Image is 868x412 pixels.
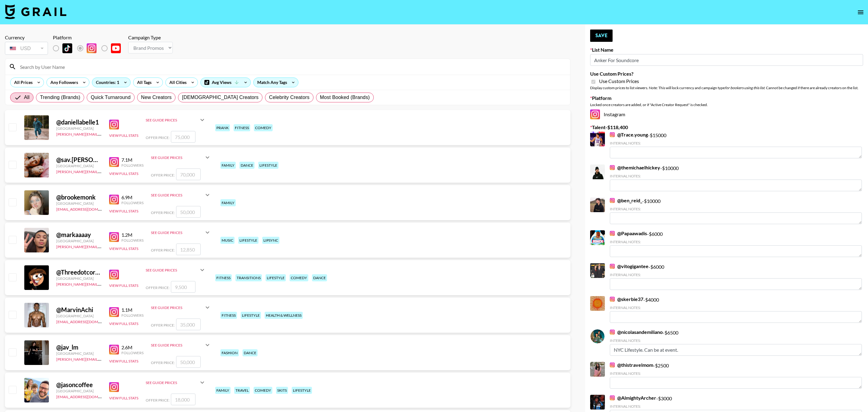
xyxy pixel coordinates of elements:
div: See Guide Prices [146,263,206,277]
div: Internal Notes: [610,240,862,244]
div: fashion [220,349,239,356]
div: Platform [53,34,126,41]
div: lifestyle [238,237,258,244]
div: lipsync [262,237,279,244]
div: - $ 6000 [610,263,862,290]
div: See Guide Prices [146,118,199,122]
div: fitness [215,274,232,281]
button: View Full Stats [109,133,138,138]
div: See Guide Prices [146,113,206,127]
div: Internal Notes: [610,141,862,145]
div: [GEOGRAPHIC_DATA] [56,239,102,243]
div: All Prices [10,78,34,87]
input: 50,000 [176,206,201,218]
div: comedy [254,387,272,394]
a: [PERSON_NAME][EMAIL_ADDRESS][DOMAIN_NAME] [56,131,147,137]
div: @ sav.[PERSON_NAME] [56,156,102,164]
div: Avg Views [201,78,251,87]
div: family [215,387,231,394]
div: dance [312,274,327,281]
a: [EMAIL_ADDRESS][DOMAIN_NAME] [56,393,118,399]
div: @ daniellabelle1 [56,118,102,126]
div: @ brookemonk [56,193,102,201]
a: @vitogigantee [610,263,649,269]
label: Use Custom Prices? [590,71,863,77]
img: Instagram [610,330,615,335]
div: 2.6M [121,344,144,351]
button: open drawer [854,6,867,18]
button: View Full Stats [109,359,138,363]
div: Internal Notes: [610,207,862,211]
div: health & wellness [265,312,303,319]
img: Instagram [109,120,119,129]
img: YouTube [111,43,121,53]
input: 70,000 [176,168,201,180]
img: Grail Talent [5,4,66,19]
div: See Guide Prices [151,230,204,235]
span: Offer Price: [151,360,175,365]
button: View Full Stats [109,321,138,326]
input: 18,000 [171,394,195,405]
span: Quick Turnaround [91,94,131,101]
div: - $ 2500 [610,362,862,389]
div: - $ 10000 [610,164,862,191]
img: Instagram [610,198,615,203]
div: Display custom prices to list viewers. Note: This will lock currency and campaign type . Cannot b... [590,85,863,90]
div: music [220,237,235,244]
a: @thistravelmom [610,362,653,368]
button: View Full Stats [109,396,138,400]
span: Offer Price: [151,210,175,215]
div: Any Followers [47,78,79,87]
div: @ jav_lm [56,343,102,351]
div: See Guide Prices [151,300,211,315]
div: Campaign Type [128,34,173,41]
img: Instagram [109,270,119,279]
div: @ markaaaay [56,231,102,239]
div: See Guide Prices [151,225,211,240]
div: lifestyle [258,162,278,169]
div: See Guide Prices [151,305,204,310]
div: List locked to Instagram. [53,42,126,55]
img: Instagram [610,264,615,269]
input: Search by User Name [16,62,566,72]
img: TikTok [62,43,72,53]
span: Offer Price: [146,398,170,402]
div: Internal Notes: [610,174,862,178]
a: [PERSON_NAME][EMAIL_ADDRESS][DOMAIN_NAME] [56,168,147,174]
div: - $ 6500 [610,329,862,356]
div: See Guide Prices [146,380,199,385]
input: 12,850 [176,244,201,255]
div: comedy [254,124,273,131]
span: Offer Price: [151,323,175,327]
div: - $ 6000 [610,230,862,257]
a: [EMAIL_ADDRESS][DOMAIN_NAME] [56,318,118,324]
div: [GEOGRAPHIC_DATA] [56,314,102,318]
span: Celebrity Creators [269,94,310,101]
button: View Full Stats [109,209,138,213]
div: See Guide Prices [151,188,211,202]
span: New Creators [141,94,172,101]
div: lifestyle [292,387,312,394]
input: 50,000 [176,356,201,368]
input: 75,000 [171,131,195,143]
img: Instagram [610,231,615,236]
div: Followers [121,351,144,355]
div: Internal Notes: [610,338,862,343]
textarea: NYC Lifestyle. Can be at event. [610,344,862,356]
a: @nicolasandemiliano [610,329,663,335]
div: Followers [121,200,144,205]
a: @skerbie37 [610,296,643,302]
span: Offer Price: [151,173,175,177]
div: transitions [235,274,262,281]
div: [GEOGRAPHIC_DATA] [56,201,102,206]
label: Talent - $ 118,400 [590,124,863,130]
a: @Trace.young [610,132,648,138]
a: @themichaelhickey [610,164,660,171]
div: All Cities [166,78,188,87]
input: 35,000 [176,319,201,330]
div: skits [276,387,288,394]
div: Match Any Tags [254,78,298,87]
div: dance [239,162,254,169]
div: - $ 15000 [610,132,862,158]
div: Currency [5,34,48,41]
